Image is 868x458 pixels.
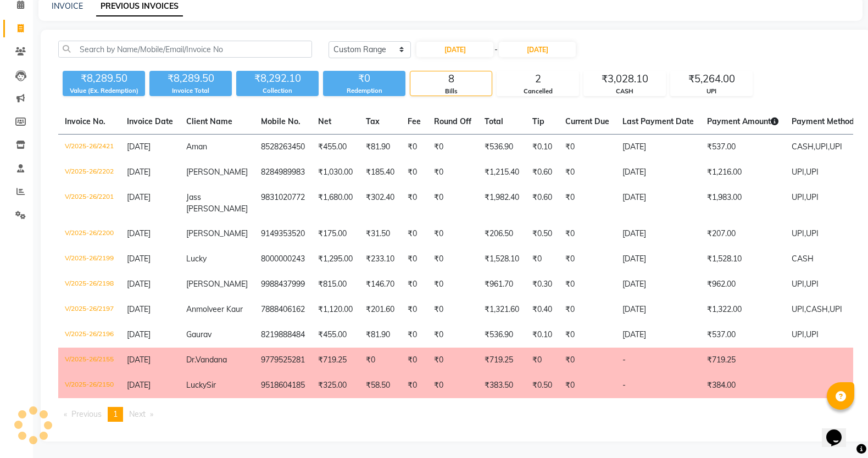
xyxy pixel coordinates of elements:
td: ₹0 [526,247,559,272]
td: V/2025-26/2201 [58,185,120,221]
td: ₹58.50 [359,373,401,398]
td: ₹0 [401,160,427,185]
td: ₹0.60 [526,185,559,221]
td: ₹719.25 [700,348,785,373]
div: CASH [584,87,665,96]
div: Value (Ex. Redemption) [63,86,145,96]
span: UPI, [792,228,806,238]
td: ₹719.25 [311,348,359,373]
span: [DATE] [127,192,151,202]
div: Collection [236,86,319,96]
td: [DATE] [616,185,700,221]
span: UPI, [792,279,806,289]
td: ₹1,215.40 [478,160,526,185]
span: [DATE] [127,167,151,177]
td: V/2025-26/2198 [58,272,120,297]
span: Current Due [565,116,609,126]
td: ₹0 [401,247,427,272]
td: [DATE] [616,297,700,322]
td: ₹0.40 [526,297,559,322]
span: Gaurav [186,329,212,339]
td: ₹0 [427,160,478,185]
td: 8000000243 [254,247,311,272]
td: ₹0 [559,373,616,398]
td: ₹384.00 [700,373,785,398]
td: ₹0 [559,247,616,272]
td: ₹1,030.00 [311,160,359,185]
span: UPI, [815,142,830,152]
span: [DATE] [127,304,151,314]
td: ₹0 [401,297,427,322]
div: ₹8,292.10 [236,71,319,86]
span: [DATE] [127,380,151,390]
td: ₹1,322.00 [700,297,785,322]
td: ₹0 [427,272,478,297]
td: ₹0 [359,348,401,373]
input: Start Date [416,42,493,57]
td: ₹0 [559,272,616,297]
td: V/2025-26/2200 [58,221,120,247]
td: ₹0 [559,221,616,247]
div: ₹8,289.50 [63,71,145,86]
td: ₹0 [427,322,478,348]
td: ₹0 [427,297,478,322]
td: V/2025-26/2155 [58,348,120,373]
td: ₹0 [401,185,427,221]
td: ₹302.40 [359,185,401,221]
span: [DATE] [127,355,151,365]
td: [DATE] [616,322,700,348]
td: ₹201.60 [359,297,401,322]
td: ₹0 [427,348,478,373]
span: [PERSON_NAME] [186,167,248,177]
td: ₹383.50 [478,373,526,398]
div: 2 [497,71,578,87]
span: Aman [186,142,207,152]
td: ₹0.30 [526,272,559,297]
div: ₹5,264.00 [671,71,752,87]
iframe: chat widget [822,414,857,447]
td: ₹961.70 [478,272,526,297]
td: ₹0.10 [526,322,559,348]
td: 8528263450 [254,135,311,160]
td: ₹1,321.60 [478,297,526,322]
span: [PERSON_NAME] [186,279,248,289]
td: 9779525281 [254,348,311,373]
td: ₹325.00 [311,373,359,398]
span: [DATE] [127,228,151,238]
td: ₹0 [427,247,478,272]
td: [DATE] [616,135,700,160]
td: ₹0 [427,135,478,160]
td: ₹31.50 [359,221,401,247]
td: ₹1,295.00 [311,247,359,272]
td: ₹1,680.00 [311,185,359,221]
span: UPI [806,228,819,238]
td: ₹536.90 [478,135,526,160]
td: ₹0 [427,221,478,247]
td: ₹0 [401,373,427,398]
td: ₹81.90 [359,135,401,160]
span: [DATE] [127,329,151,339]
td: ₹815.00 [311,272,359,297]
td: ₹0 [401,348,427,373]
td: ₹1,120.00 [311,297,359,322]
td: ₹0 [427,185,478,221]
td: ₹0 [559,185,616,221]
span: Jass [PERSON_NAME] [186,192,248,214]
td: ₹0 [526,348,559,373]
span: CASH, [792,142,815,152]
span: Invoice No. [65,116,105,126]
span: UPI [806,279,819,289]
span: UPI [806,167,819,177]
td: ₹233.10 [359,247,401,272]
span: UPI, [792,192,806,202]
span: 1 [113,409,118,419]
span: Dr.Vandana [186,355,227,365]
a: INVOICE [52,1,83,11]
td: [DATE] [616,160,700,185]
td: ₹0.10 [526,135,559,160]
span: Round Off [434,116,471,126]
span: Last Payment Date [622,116,694,126]
td: ₹0 [559,160,616,185]
span: Next [129,409,146,419]
td: 7888406162 [254,297,311,322]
